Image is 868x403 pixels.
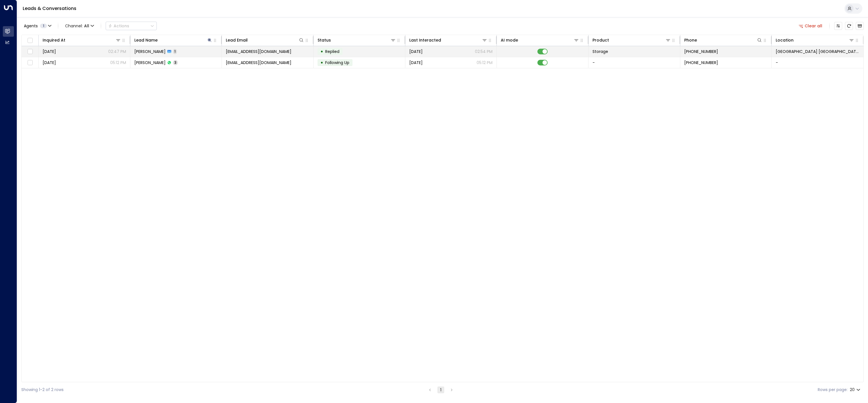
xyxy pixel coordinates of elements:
[23,5,76,12] a: Leads & Conversations
[63,22,96,30] button: Channel:All
[850,386,861,394] div: 20
[226,60,291,65] span: Michalblakemore9@gmail.com
[325,49,339,54] span: Replied
[134,49,166,54] span: Ryan Blakemore
[226,37,248,44] div: Lead Email
[21,22,53,30] button: Agents1
[501,37,579,44] div: AI mode
[684,49,718,54] span: +447783396095
[589,57,680,68] td: -
[796,22,825,30] button: Clear all
[134,60,166,65] span: Michal Blakemore
[501,37,518,44] div: AI mode
[134,37,213,44] div: Lead Name
[108,23,129,28] div: Actions
[43,49,56,54] span: Yesterday
[40,24,47,28] span: 1
[21,387,64,393] div: Showing 1-2 of 2 rows
[43,37,121,44] div: Inquired At
[426,386,455,393] nav: pagination navigation
[684,60,718,65] span: +447494816881
[409,37,488,44] div: Last Interacted
[592,37,609,44] div: Product
[320,58,323,67] div: •
[110,60,126,65] p: 05:12 PM
[818,387,848,393] label: Rows per page:
[684,37,763,44] div: Phone
[108,49,126,54] p: 02:47 PM
[684,37,697,44] div: Phone
[776,49,859,54] span: Space Station Shrewsbury
[226,37,304,44] div: Lead Email
[856,22,864,30] button: Archived Leads
[26,48,34,55] span: Toggle select row
[592,37,671,44] div: Product
[26,37,34,44] span: Toggle select all
[106,22,157,30] button: Actions
[173,60,178,65] span: 3
[772,57,863,68] td: -
[318,37,396,44] div: Status
[173,49,177,54] span: 1
[24,24,38,28] span: Agents
[437,386,444,393] button: page 1
[320,47,323,56] div: •
[834,22,842,30] button: Customize
[63,22,96,30] span: Channel:
[43,60,56,65] span: Jun 29, 2025
[106,22,157,30] div: Button group with a nested menu
[776,37,794,44] div: Location
[409,37,441,44] div: Last Interacted
[409,60,423,65] span: Jul 07, 2025
[134,37,158,44] div: Lead Name
[592,49,608,54] span: Storage
[845,22,853,30] span: Refresh
[26,59,34,66] span: Toggle select row
[318,37,331,44] div: Status
[325,60,349,65] span: Following Up
[84,24,89,28] span: All
[409,49,423,54] span: Yesterday
[776,37,854,44] div: Location
[43,37,65,44] div: Inquired At
[475,49,493,54] p: 02:54 PM
[477,60,493,65] p: 05:12 PM
[226,49,291,54] span: iRyannnBlakeee@live.co.uk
